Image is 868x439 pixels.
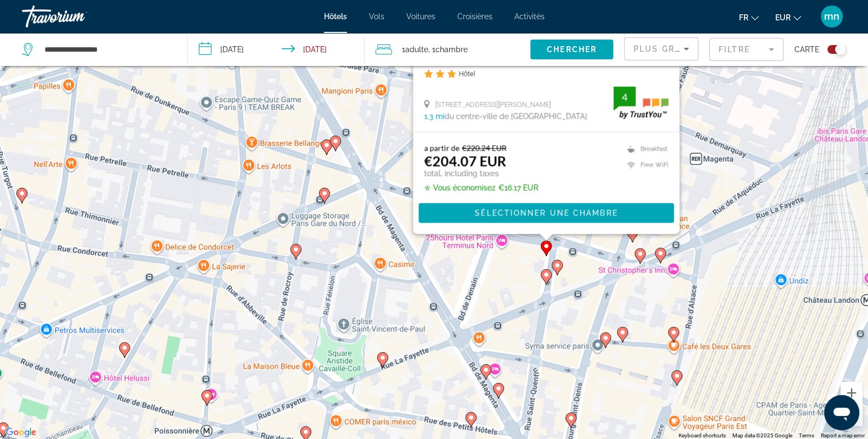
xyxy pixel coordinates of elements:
[406,12,435,21] a: Voitures
[418,208,674,216] a: Sélectionner une chambre
[424,49,668,66] a: Timhotel [GEOGRAPHIC_DATA]
[474,209,617,218] span: Sélectionner une chambre
[405,45,428,54] span: Adulte
[775,13,791,22] span: EUR
[817,5,846,28] button: User Menu
[428,42,468,57] span: , 1
[424,184,495,192] span: ✮ Vous économisez
[435,100,551,108] span: [STREET_ADDRESS][PERSON_NAME]
[188,33,365,66] button: Check-in date: Oct 11, 2025 Check-out date: Oct 12, 2025
[732,432,792,438] span: Map data ©2025 Google
[458,69,475,77] span: Hôtel
[365,33,530,66] button: Travelers: 1 adult, 0 children
[739,13,748,22] span: fr
[799,432,814,438] a: Terms (opens in new tab)
[22,2,132,31] a: Travorium
[424,184,538,192] p: €16.17 EUR
[514,12,545,21] a: Activités
[824,11,839,22] span: mn
[457,12,492,21] a: Croisières
[613,90,635,103] div: 4
[621,143,668,154] li: Breakfast
[709,37,783,62] button: Filter
[547,45,597,54] span: Chercher
[824,395,859,430] iframe: Button to launch messaging window
[424,112,444,121] span: 1.3 mi
[794,42,819,57] span: Carte
[613,86,668,119] img: trustyou-badge.svg
[444,112,587,121] span: du centre-ville de [GEOGRAPHIC_DATA]
[424,69,668,78] div: 3 star Hotel
[402,42,428,57] span: 1
[424,169,538,178] p: total, including taxes
[424,153,506,169] ins: €204.07 EUR
[418,203,674,223] button: Sélectionner une chambre
[819,45,846,54] button: Toggle map
[821,432,865,438] a: Report a map error
[324,12,347,21] a: Hôtels
[462,143,506,153] del: €220.24 EUR
[435,45,468,54] span: Chambre
[530,40,613,59] button: Chercher
[739,9,759,25] button: Change language
[634,45,765,53] span: Plus grandes économies
[775,9,801,25] button: Change currency
[841,382,863,404] button: Zoom in
[424,143,459,153] span: a partir de
[369,12,384,21] a: Vols
[634,42,689,55] mat-select: Sort by
[621,159,668,170] li: Free WiFi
